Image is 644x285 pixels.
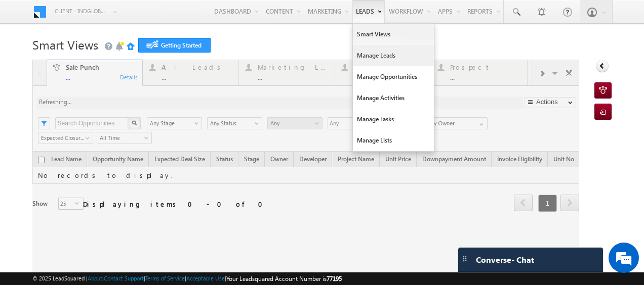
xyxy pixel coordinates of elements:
[145,275,185,281] a: Terms of Service
[353,130,434,151] a: Manage Lists
[353,66,434,87] a: Manage Opportunities
[32,36,98,53] span: Smart Views
[104,275,144,281] a: Contact Support
[138,38,211,53] a: Getting Started
[353,109,434,130] a: Manage Tasks
[186,275,225,281] a: Acceptable Use
[353,45,434,66] a: Manage Leads
[353,24,434,45] a: Smart Views
[461,255,469,263] img: carter-drag
[353,87,434,109] a: Manage Activities
[32,274,342,283] span: © 2025 LeadSquared | | | | |
[327,275,342,282] span: 77195
[476,255,534,264] span: Converse - Chat
[226,275,342,282] span: Your Leadsquared Account Number is
[88,275,102,281] a: About
[55,6,108,16] span: Client - indglobal2 (77195)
